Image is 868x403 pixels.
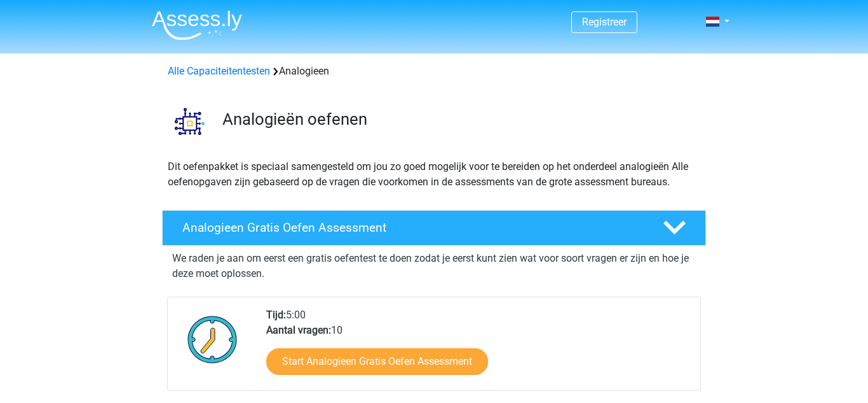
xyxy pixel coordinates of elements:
div: Analogieen [163,64,705,79]
p: We raden je aan om eerst een gratis oefentest te doen zodat je eerst kunt zien wat voor soort vra... [172,251,696,281]
a: Start Analogieen Gratis Oefen Assessment [266,348,488,375]
img: analogieen [163,94,217,148]
img: Klok [180,308,245,371]
p: Dit oefenpakket is speciaal samengesteld om jou zo goed mogelijk voor te bereiden op het onderdee... [168,159,700,190]
a: Registreer [582,16,627,28]
div: 5:00 10 [257,308,700,390]
a: Analogieen Gratis Oefen Assessment [157,210,711,246]
b: Aantal vragen: [266,324,331,336]
a: Alle Capaciteitentesten [168,65,270,77]
b: Tijd: [266,309,286,321]
h4: Analogieen Gratis Oefen Assessment [182,220,642,235]
img: Assessly [152,10,242,40]
h3: Analogieën oefenen [222,110,696,129]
